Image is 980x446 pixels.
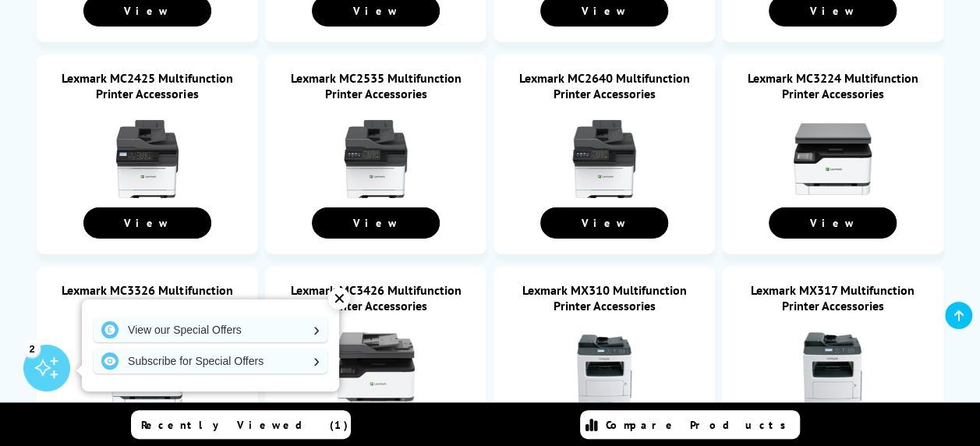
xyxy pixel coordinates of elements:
[522,282,687,313] a: Lexmark MX310 Multifunction Printer Accessories
[519,70,690,101] a: Lexmark MC2640 Multifunction Printer Accessories
[751,282,915,313] a: Lexmark MX317 Multifunction Printer Accessories
[580,410,800,439] a: Compare Products
[108,120,186,198] img: Lexmark MC2425 Multifunction Printer Accessories
[794,120,872,198] img: Lexmark MC3224 Multifunction Printer Accessories
[62,282,232,313] a: Lexmark MC3326 Multifunction Printer Accessories
[94,317,327,342] a: View our Special Offers
[312,207,440,239] a: View
[290,70,461,101] a: Lexmark MC2535 Multifunction Printer Accessories
[337,332,415,410] img: Lexmark MC3426 Multifunction Printer Accessories
[565,120,643,198] img: Lexmark MC2640 Multifunction Printer Accessories
[606,418,794,432] span: Compare Products
[131,410,351,439] a: Recently Viewed (1)
[769,207,897,239] a: View
[565,332,643,410] img: Lexmark MX310 Multifunction Printer Accessories
[94,349,327,373] a: Subscribe for Special Offers
[748,70,918,101] a: Lexmark MC3224 Multifunction Printer Accessories
[141,418,348,432] span: Recently Viewed (1)
[290,282,461,313] a: Lexmark MC3426 Multifunction Printer Accessories
[337,120,415,198] img: Lexmark MC2535 Multifunction Printer Accessories
[328,288,350,310] div: ✕
[62,70,232,101] a: Lexmark MC2425 Multifunction Printer Accessories
[23,339,41,356] div: 2
[83,207,211,239] a: View
[794,332,872,410] img: Lexmark MX317 Multifunction Printer Accessories
[540,207,668,239] a: View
